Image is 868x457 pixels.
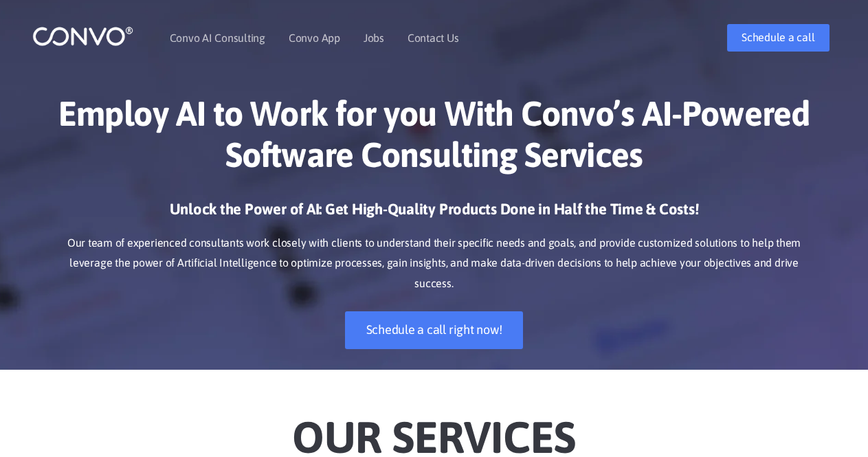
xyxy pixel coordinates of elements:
[53,93,816,186] h1: Employ AI to Work for you With Convo’s AI-Powered Software Consulting Services
[170,32,265,43] a: Convo AI Consulting
[53,199,816,230] h3: Unlock the Power of AI: Get High-Quality Products Done in Half the Time & Costs!
[408,32,459,43] a: Contact Us
[53,233,816,295] p: Our team of experienced consultants work closely with clients to understand their specific needs ...
[727,24,829,52] a: Schedule a call
[345,311,524,349] a: Schedule a call right now!
[364,32,384,43] a: Jobs
[289,32,340,43] a: Convo App
[32,25,133,47] img: logo_1.png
